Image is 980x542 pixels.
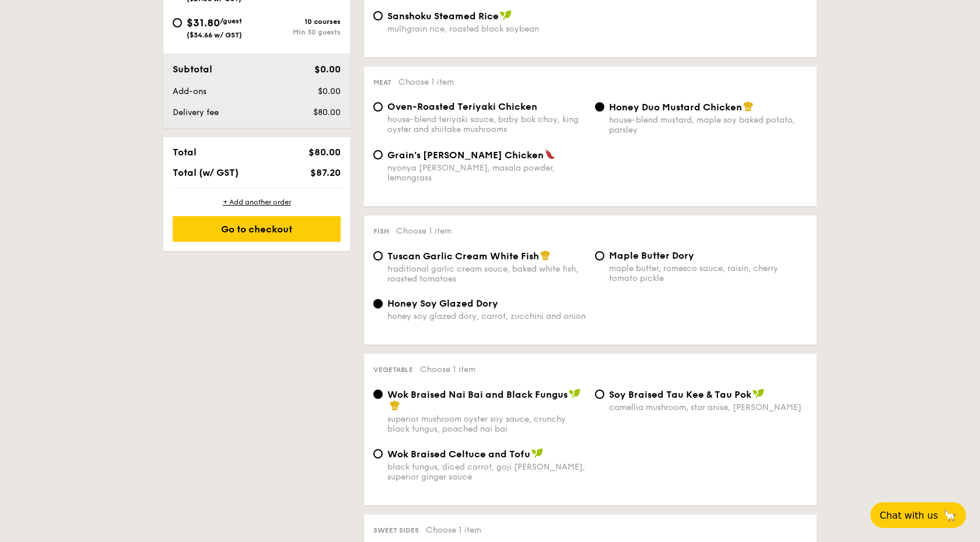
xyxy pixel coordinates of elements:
div: house-blend mustard, maple soy baked potato, parsley [609,115,807,135]
input: Wok Braised Celtuce and Tofublack fungus, diced carrot, goji [PERSON_NAME], superior ginger sauce [373,449,383,458]
input: ⁠Soy Braised Tau Kee & Tau Pokcamellia mushroom, star anise, [PERSON_NAME] [595,390,604,399]
div: superior mushroom oyster soy sauce, crunchy black fungus, poached nai bai [387,414,586,434]
img: icon-vegan.f8ff3823.svg [500,10,512,20]
span: Sanshoku Steamed Rice [387,11,499,22]
div: nyonya [PERSON_NAME], masala powder, lemongrass [387,163,586,183]
span: Grain's [PERSON_NAME] Chicken [387,150,544,161]
img: icon-chef-hat.a58ddaea.svg [390,400,400,411]
span: Meat [373,78,391,86]
span: /guest [220,17,242,25]
div: + Add another order [173,197,341,207]
input: Tuscan Garlic Cream White Fishtraditional garlic cream sauce, baked white fish, roasted tomatoes [373,251,383,260]
span: $80.00 [309,147,341,158]
span: Choose 1 item [426,525,481,535]
span: $80.00 [313,107,341,117]
img: icon-chef-hat.a58ddaea.svg [743,101,754,112]
span: Wok Braised Nai Bai and Black Fungus [387,389,568,400]
div: 10 courses [257,18,341,26]
input: $31.80/guest($34.66 w/ GST)10 coursesMin 30 guests [173,18,182,27]
input: Grain's [PERSON_NAME] Chickennyonya [PERSON_NAME], masala powder, lemongrass [373,150,383,159]
img: icon-spicy.37a8142b.svg [545,149,555,159]
img: icon-vegan.f8ff3823.svg [531,448,543,458]
span: $31.80 [187,16,220,29]
img: icon-chef-hat.a58ddaea.svg [540,250,551,260]
div: multigrain rice, roasted black soybean [387,24,586,34]
span: Tuscan Garlic Cream White Fish [387,251,539,262]
input: Sanshoku Steamed Ricemultigrain rice, roasted black soybean [373,11,383,20]
span: Chat with us [880,510,938,521]
span: ($34.66 w/ GST) [187,31,242,39]
span: Honey Duo Mustard Chicken [609,102,742,113]
span: Sweet sides [373,526,419,534]
div: camellia mushroom, star anise, [PERSON_NAME] [609,402,807,412]
span: Choose 1 item [420,364,475,374]
div: traditional garlic cream sauce, baked white fish, roasted tomatoes [387,264,586,284]
input: Oven-Roasted Teriyaki Chickenhouse-blend teriyaki sauce, baby bok choy, king oyster and shiitake ... [373,102,383,112]
span: $87.20 [310,167,341,178]
input: Honey Soy Glazed Doryhoney soy glazed dory, carrot, zucchini and onion [373,299,383,308]
span: 🦙 [943,509,957,522]
div: black fungus, diced carrot, goji [PERSON_NAME], superior ginger sauce [387,462,586,482]
img: icon-vegan.f8ff3823.svg [752,388,764,399]
span: $0.00 [318,86,341,96]
span: Honey Soy Glazed Dory [387,298,498,309]
span: Oven-Roasted Teriyaki Chicken [387,101,537,112]
span: Choose 1 item [398,77,454,87]
span: Add-ons [173,86,206,96]
div: Min 30 guests [257,28,341,36]
div: honey soy glazed dory, carrot, zucchini and onion [387,311,586,321]
span: Vegetable [373,366,413,374]
span: Total (w/ GST) [173,167,239,178]
span: Wok Braised Celtuce and Tofu [387,449,530,460]
input: Wok Braised Nai Bai and Black Fungussuperior mushroom oyster soy sauce, crunchy black fungus, poa... [373,390,383,399]
span: Fish [373,227,389,235]
input: Honey Duo Mustard Chickenhouse-blend mustard, maple soy baked potato, parsley [595,102,604,112]
div: maple butter, romesco sauce, raisin, cherry tomato pickle [609,263,807,283]
button: Chat with us🦙 [870,502,966,528]
span: ⁠Soy Braised Tau Kee & Tau Pok [609,389,751,400]
span: Subtotal [173,64,212,75]
span: $0.00 [314,64,341,75]
img: icon-vegan.f8ff3823.svg [569,388,580,399]
span: Delivery fee [173,107,219,117]
input: Maple Butter Dorymaple butter, romesco sauce, raisin, cherry tomato pickle [595,251,604,260]
div: Go to checkout [173,216,341,242]
span: Choose 1 item [396,226,452,236]
span: Total [173,147,197,158]
span: Maple Butter Dory [609,250,694,261]
div: house-blend teriyaki sauce, baby bok choy, king oyster and shiitake mushrooms [387,114,586,134]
